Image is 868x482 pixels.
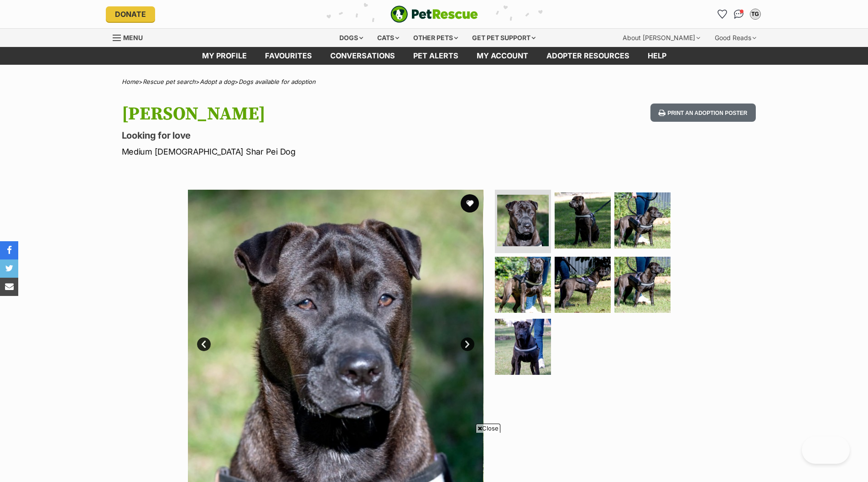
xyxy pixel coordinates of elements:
[239,78,316,85] a: Dogs available for adoption
[390,5,478,23] img: logo-e224e6f780fb5917bec1dbf3a21bbac754714ae5b6737aabdf751b685950b380.svg
[476,424,500,433] span: Close
[407,29,464,47] div: Other pets
[732,7,746,21] a: Conversations
[614,257,670,313] img: Photo of Dempsey
[122,78,139,85] a: Home
[715,7,763,21] ul: Account quick links
[555,192,611,249] img: Photo of Dempsey
[650,104,755,122] button: Print an adoption poster
[537,47,639,65] a: Adopter resources
[466,29,542,47] div: Get pet support
[321,47,404,65] a: conversations
[200,78,234,85] a: Adopt a dog
[122,145,508,158] p: Medium [DEMOGRAPHIC_DATA] Shar Pei Dog
[748,7,763,21] button: My account
[390,5,478,23] a: PetRescue
[639,47,676,65] a: Help
[734,10,743,19] img: chat-41dd97257d64d25036548639549fe6c8038ab92f7586957e7f3b1b290dea8141.svg
[751,10,760,19] div: TG
[404,47,468,65] a: Pet alerts
[113,29,149,45] a: Menu
[143,78,196,85] a: Rescue pet search
[256,47,321,65] a: Favourites
[268,436,600,477] iframe: Advertisement
[122,104,508,124] h1: [PERSON_NAME]
[461,337,474,351] a: Next
[99,78,769,85] div: > > >
[333,29,369,47] div: Dogs
[802,436,850,464] iframe: Help Scout Beacon - Open
[197,337,211,351] a: Prev
[614,192,670,249] img: Photo of Dempsey
[495,319,551,375] img: Photo of Dempsey
[122,129,508,142] p: Looking for love
[461,194,479,212] button: favourite
[193,47,256,65] a: My profile
[123,34,143,41] span: Menu
[495,257,551,313] img: Photo of Dempsey
[497,195,549,246] img: Photo of Dempsey
[468,47,537,65] a: My account
[616,29,707,47] div: About [PERSON_NAME]
[708,29,763,47] div: Good Reads
[106,6,155,22] a: Donate
[715,7,730,21] a: Favourites
[555,257,611,313] img: Photo of Dempsey
[371,29,405,47] div: Cats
